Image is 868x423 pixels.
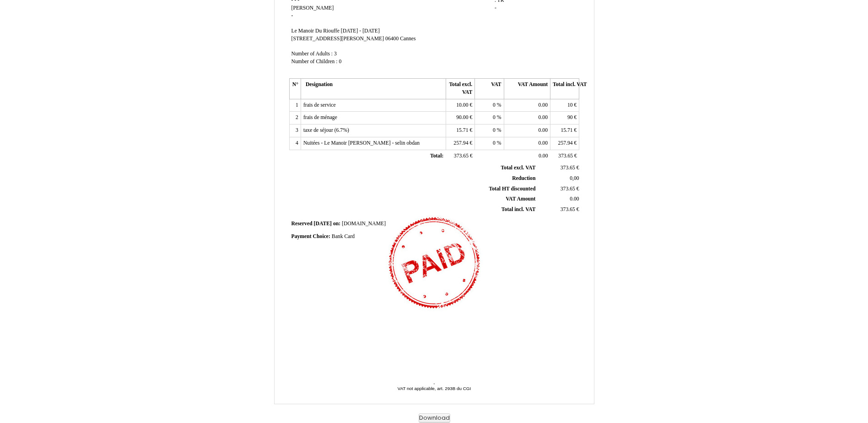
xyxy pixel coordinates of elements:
td: € [446,150,474,163]
span: Number of Children : [291,59,338,65]
span: 0,00 [570,175,579,181]
span: on: [333,221,340,227]
th: Total excl. VAT [446,79,474,99]
span: 0 [493,114,496,120]
span: frais de ménage [303,114,337,120]
span: 0 [493,140,496,146]
span: Reserved [291,221,313,227]
th: N° [289,79,301,99]
span: 0.00 [539,114,548,120]
span: Nuitées - Le Manoir [PERSON_NAME] - selin obdan [303,140,420,146]
td: 3 [289,125,301,137]
span: 10.00 [456,102,468,108]
span: Reduction [512,175,535,181]
span: Number of Adults : [291,51,333,57]
span: frais de service [303,102,336,108]
span: [STREET_ADDRESS][PERSON_NAME] [291,36,384,42]
td: % [475,137,504,150]
td: % [475,99,504,112]
span: [DATE] [314,221,332,227]
span: 06400 [385,36,399,42]
td: € [537,163,581,173]
span: Cannes [400,36,415,42]
span: Bank Card [332,233,355,239]
span: VAT Amount [506,196,535,202]
td: € [446,125,474,137]
span: 0 [493,127,496,133]
td: 2 [289,112,301,125]
span: 0.00 [539,127,548,133]
td: € [537,184,581,194]
span: 0.00 [539,153,548,159]
span: 3 [334,51,337,57]
td: € [550,150,579,163]
span: - [433,381,435,386]
th: Total incl. VAT [550,79,579,99]
span: 373.65 [561,186,575,192]
span: 15.71 [456,127,468,133]
span: Total incl. VAT [501,206,536,212]
td: 4 [289,137,301,150]
td: € [446,137,474,150]
span: 15.71 [561,127,572,133]
span: 373.65 [561,165,575,171]
th: VAT Amount [504,79,550,99]
td: € [550,99,579,112]
td: % [475,125,504,137]
span: 373.65 [561,206,575,212]
span: Total HT discounted [489,186,535,192]
td: 1 [289,99,301,112]
span: taxe de séjour (6.7%) [303,127,349,133]
span: [PERSON_NAME] [291,5,334,11]
span: 257.94 [558,140,573,146]
td: € [550,125,579,137]
td: € [550,137,579,150]
td: € [446,112,474,125]
span: 0 [339,59,341,65]
span: 373.65 [558,153,573,159]
span: 0 [493,102,496,108]
span: 373.65 [454,153,469,159]
td: € [537,205,581,215]
span: 90 [567,114,573,120]
span: 0.00 [570,196,579,202]
span: Payment Choice: [291,233,330,239]
span: Le Manoir Du Riouffe [291,28,340,34]
button: Download [419,413,450,423]
td: € [446,99,474,112]
th: VAT [475,79,504,99]
span: VAT not applicable, art. 293B du CGI [398,386,471,391]
td: % [475,112,504,125]
th: Designation [301,79,446,99]
span: [DOMAIN_NAME] [342,221,386,227]
span: 0.00 [539,102,548,108]
span: - [495,5,496,11]
span: 257.94 [453,140,468,146]
span: - [291,13,293,19]
span: [DATE] - [DATE] [341,28,380,34]
span: Total excl. VAT [501,165,536,171]
span: 90.00 [456,114,468,120]
span: 0.00 [539,140,548,146]
span: 10 [567,102,573,108]
td: € [550,112,579,125]
span: Total: [430,153,443,159]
